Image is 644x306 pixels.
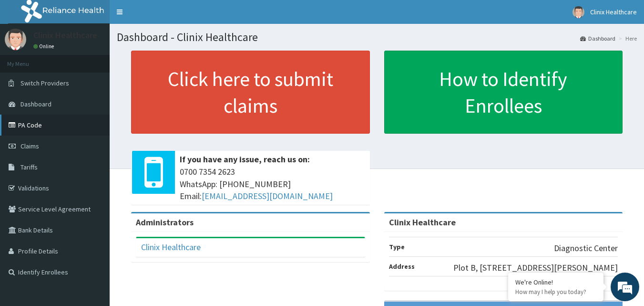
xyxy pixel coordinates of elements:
span: Tariffs [20,163,38,171]
span: 0700 7354 2623 WhatsApp: [PHONE_NUMBER] Email: [180,166,365,202]
span: Claims [20,142,39,150]
a: [EMAIL_ADDRESS][DOMAIN_NAME] [202,190,333,201]
p: Plot B, [STREET_ADDRESS][PERSON_NAME] [453,262,618,274]
b: Administrators [136,217,194,228]
img: User Image [572,6,584,18]
h1: Dashboard - Clinix Healthcare [117,31,637,43]
img: User Image [5,29,26,50]
p: How may I help you today? [515,288,596,296]
span: Clinix Healthcare [590,8,637,16]
li: Here [616,34,637,42]
p: Diagnostic Center [554,242,618,254]
div: We're Online! [515,278,596,286]
span: Dashboard [20,100,51,108]
b: If you have any issue, reach us on: [180,154,310,165]
a: Online [33,43,56,50]
strong: Clinix Healthcare [389,217,456,228]
b: Address [389,262,415,271]
a: Dashboard [580,34,615,42]
span: Switch Providers [20,79,69,87]
a: Clinix Healthcare [141,242,201,253]
a: How to Identify Enrollees [384,51,623,134]
b: Type [389,243,405,251]
a: Click here to submit claims [131,51,370,134]
p: Clinix Healthcare [33,31,97,40]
